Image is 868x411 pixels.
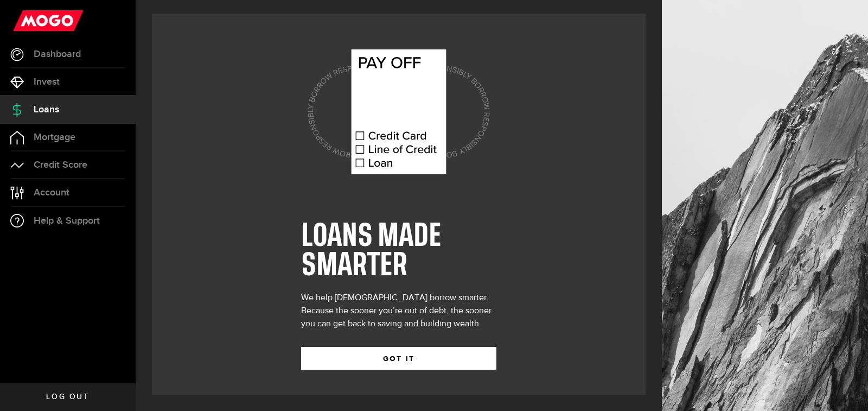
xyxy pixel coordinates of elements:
[301,292,496,331] div: We help [DEMOGRAPHIC_DATA] borrow smarter. Because the sooner you’re out of debt, the sooner you ...
[301,347,496,370] button: GOT IT
[34,49,81,59] span: Dashboard
[46,393,89,401] span: Log out
[34,216,100,226] span: Help & Support
[34,188,69,198] span: Account
[34,105,59,115] span: Loans
[34,77,60,87] span: Invest
[301,222,496,281] h1: LOANS MADE SMARTER
[34,160,87,170] span: Credit Score
[34,132,75,142] span: Mortgage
